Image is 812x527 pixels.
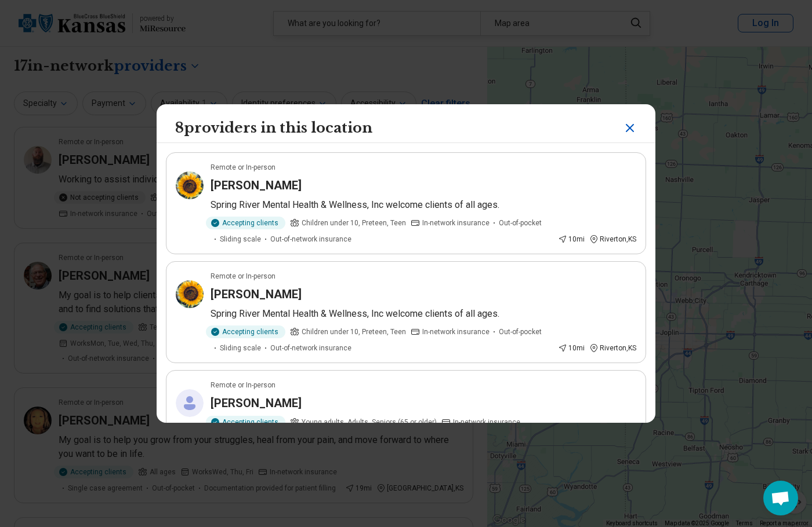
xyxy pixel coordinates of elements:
div: 10 mi [558,234,585,244]
p: Spring River Mental Health & Wellness, Inc welcome clients of all ages. [211,198,636,212]
span: Children under 10, Preteen, Teen [302,327,406,337]
div: 10 mi [558,343,585,353]
span: Out-of-network insurance [270,343,351,353]
div: Riverton , KS [589,343,636,353]
span: Young adults, Adults, Seniors (65 or older) [302,417,437,427]
p: Remote or In-person [211,380,275,390]
span: In-network insurance [422,218,490,228]
button: Close [623,118,637,138]
p: Spring River Mental Health & Wellness, Inc welcome clients of all ages. [211,307,636,321]
h3: [PERSON_NAME] [211,286,302,302]
div: Accepting clients [206,416,285,429]
span: Out-of-network insurance [270,234,351,244]
p: Remote or In-person [211,271,275,281]
h3: [PERSON_NAME] [211,395,302,411]
div: Riverton , KS [589,234,636,244]
span: Out-of-pocket [499,327,542,337]
span: Out-of-pocket [499,218,542,228]
h3: [PERSON_NAME] [211,177,302,193]
p: Remote or In-person [211,162,275,173]
div: Accepting clients [206,217,285,229]
span: Sliding scale [220,343,261,353]
span: In-network insurance [453,417,520,427]
span: In-network insurance [422,327,490,337]
div: Accepting clients [206,325,285,338]
span: Sliding scale [220,234,261,244]
h2: 8 providers in this location [175,118,372,138]
span: Children under 10, Preteen, Teen [302,218,406,228]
